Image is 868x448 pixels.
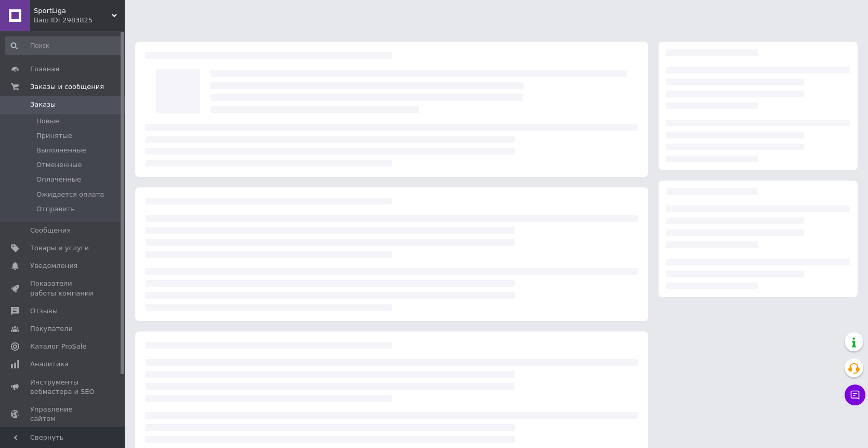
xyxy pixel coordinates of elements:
span: Главная [30,65,59,74]
span: Инструменты вебмастера и SEO [30,378,96,396]
span: Покупатели [30,324,73,334]
button: Чат с покупателем [845,385,865,405]
input: Поиск [5,36,122,55]
span: Заказы и сообщения [30,82,104,92]
span: Принятые [36,131,72,140]
span: Выполненные [36,146,86,155]
span: Отмененные [36,160,82,170]
span: Товары и услуги [30,244,89,253]
span: Сообщения [30,226,71,235]
span: Уведомления [30,261,77,271]
span: Заказы [30,100,56,109]
span: Аналитика [30,360,69,369]
span: Показатели работы компании [30,279,96,298]
span: Отзывы [30,306,58,316]
span: Управление сайтом [30,405,96,424]
span: Каталог ProSale [30,342,86,351]
span: Оплаченные [36,175,81,184]
span: Ожидается оплата [36,190,104,199]
span: Отправить [36,204,75,214]
div: Ваш ID: 2983825 [34,16,125,25]
span: SportLiga [34,6,112,16]
span: Новые [36,117,59,126]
